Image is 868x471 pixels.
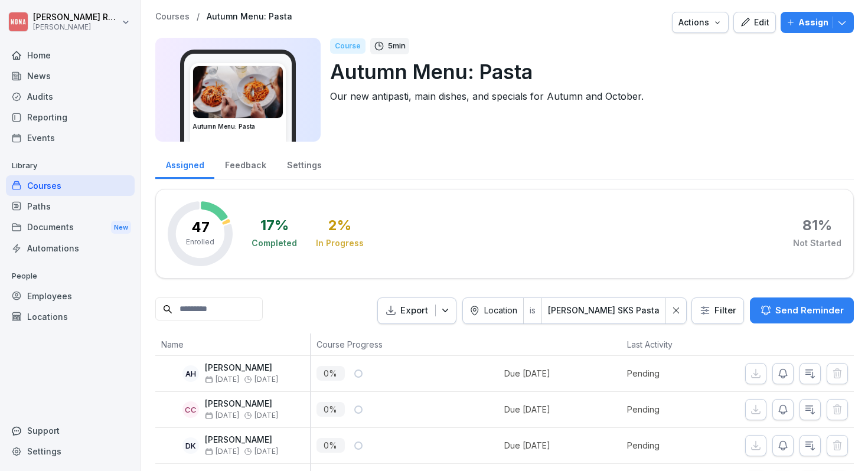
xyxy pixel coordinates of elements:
[330,57,844,87] p: Autumn Menu: Pasta
[6,286,135,306] a: Employees
[155,12,190,22] a: Courses
[750,297,854,323] button: Send Reminder
[252,237,297,249] div: Completed
[6,238,135,259] a: Automations
[182,437,199,454] div: DK
[316,338,499,351] p: Course Progress
[205,375,239,384] span: [DATE]
[191,220,210,234] p: 47
[524,298,541,323] div: is
[33,12,119,22] p: [PERSON_NAME] Raemaekers
[678,16,722,29] div: Actions
[6,66,135,86] a: News
[775,304,844,317] p: Send Reminder
[6,45,135,66] a: Home
[6,420,135,441] div: Support
[627,403,718,416] p: Pending
[207,12,292,22] a: Autumn Menu: Pasta
[6,196,135,217] a: Paths
[6,217,135,238] a: DocumentsNew
[205,399,278,409] p: [PERSON_NAME]
[260,218,289,233] div: 17 %
[377,297,456,324] button: Export
[254,411,278,420] span: [DATE]
[692,298,743,323] button: Filter
[186,237,214,247] p: Enrolled
[504,403,550,416] div: Due [DATE]
[733,12,776,33] button: Edit
[276,149,332,179] a: Settings
[330,38,366,54] div: Course
[6,217,135,238] div: Documents
[6,175,135,196] a: Courses
[205,435,278,445] p: [PERSON_NAME]
[6,107,135,127] a: Reporting
[192,122,283,131] h3: Autumn Menu: Pasta
[6,306,135,327] a: Locations
[798,16,828,29] p: Assign
[504,367,550,380] div: Due [DATE]
[699,305,736,316] div: Filter
[388,40,406,52] p: 5 min
[254,447,278,456] span: [DATE]
[328,218,351,233] div: 2 %
[254,375,278,384] span: [DATE]
[781,12,854,33] button: Assign
[205,363,278,373] p: [PERSON_NAME]
[193,66,283,118] img: g03mw99o2jwb6tj6u9fgvrr5.png
[155,149,214,179] a: Assigned
[627,338,712,351] p: Last Activity
[400,304,428,318] p: Export
[161,338,304,351] p: Name
[6,127,135,148] a: Events
[6,156,135,175] p: Library
[6,86,135,107] a: Audits
[205,411,239,420] span: [DATE]
[205,447,239,456] span: [DATE]
[793,237,841,249] div: Not Started
[316,237,364,249] div: In Progress
[740,16,769,29] div: Edit
[316,402,345,417] p: 0 %
[504,439,550,452] div: Due [DATE]
[197,12,200,22] p: /
[6,441,135,462] a: Settings
[548,305,660,316] div: [PERSON_NAME] SKS Pasta
[214,149,276,179] a: Feedback
[316,366,345,381] p: 0 %
[330,89,844,103] p: Our new antipasti, main dishes, and specials for Autumn and October.
[627,367,718,380] p: Pending
[182,365,199,382] div: AH
[6,267,135,286] p: People
[802,218,832,233] div: 81 %
[316,438,345,453] p: 0 %
[33,23,119,31] p: [PERSON_NAME]
[672,12,729,33] button: Actions
[182,401,199,418] div: CC
[111,221,131,234] div: New
[627,439,718,452] p: Pending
